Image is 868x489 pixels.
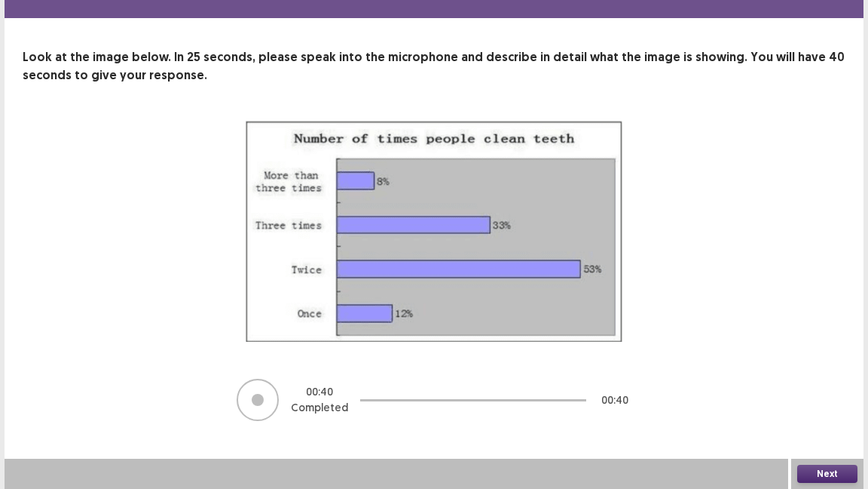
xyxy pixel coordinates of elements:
[797,465,857,483] button: Next
[601,392,628,408] p: 00 : 40
[23,48,845,85] p: Look at the image below. In 25 seconds, please speak into the microphone and describe in detail w...
[246,121,622,342] img: image-description
[306,384,333,400] p: 00 : 40
[291,400,348,416] p: Completed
